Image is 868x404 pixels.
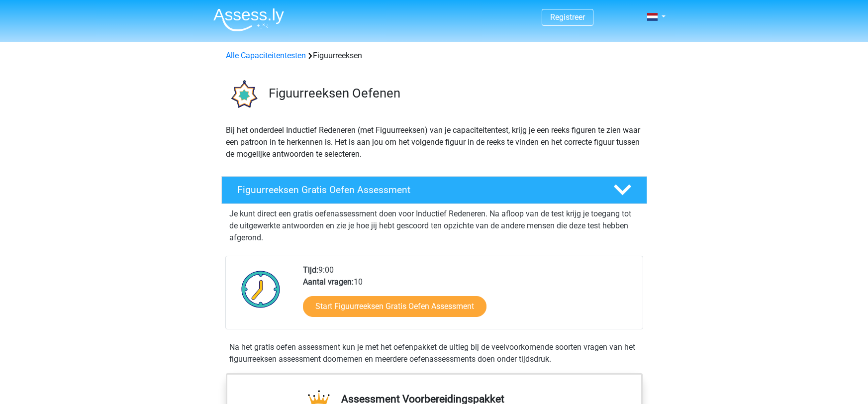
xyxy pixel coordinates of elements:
[236,264,286,314] img: Klok
[269,86,639,101] h3: Figuurreeksen Oefenen
[303,296,486,317] a: Start Figuurreeksen Gratis Oefen Assessment
[213,8,284,31] img: Assessly
[229,208,639,244] p: Je kunt direct een gratis oefenassessment doen voor Inductief Redeneren. Na afloop van de test kr...
[222,74,264,116] img: figuurreeksen
[226,124,643,160] p: Bij het onderdeel Inductief Redeneren (met Figuurreeksen) van je capaciteitentest, krijg je een r...
[237,184,597,196] h4: Figuurreeksen Gratis Oefen Assessment
[550,12,585,22] a: Registreer
[222,50,647,62] div: Figuurreeksen
[303,277,354,287] b: Aantal vragen:
[225,341,643,365] div: Na het gratis oefen assessment kun je met het oefenpakket de uitleg bij de veelvoorkomende soorte...
[303,265,318,275] b: Tijd:
[226,51,306,60] a: Alle Capaciteitentesten
[295,264,642,329] div: 9:00 10
[217,176,651,204] a: Figuurreeksen Gratis Oefen Assessment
